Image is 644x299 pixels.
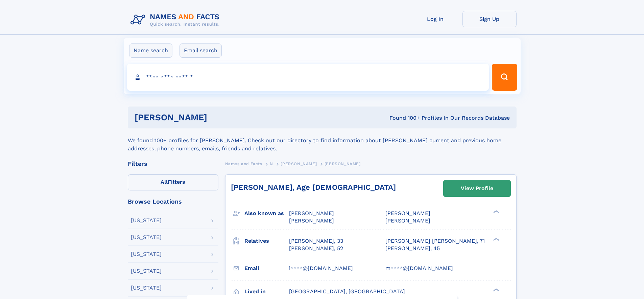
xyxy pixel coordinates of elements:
span: [GEOGRAPHIC_DATA], [GEOGRAPHIC_DATA] [289,288,405,295]
div: View Profile [461,181,493,196]
h3: Lived in [244,286,289,297]
div: [US_STATE] [131,218,162,223]
h3: Email [244,263,289,274]
label: Name search [129,43,172,58]
img: Logo Names and Facts [128,11,225,29]
span: [PERSON_NAME] [289,210,334,216]
h3: Relatives [244,235,289,247]
a: [PERSON_NAME] [281,159,317,168]
a: Sign Up [462,11,517,27]
a: [PERSON_NAME], 45 [385,245,440,252]
a: View Profile [444,180,510,197]
a: [PERSON_NAME], 33 [289,237,343,245]
div: Browse Locations [128,199,218,205]
div: Found 100+ Profiles In Our Records Database [298,114,510,122]
div: We found 100+ profiles for [PERSON_NAME]. Check out our directory to find information about [PERS... [128,128,517,153]
div: [US_STATE] [131,235,162,240]
div: ❯ [492,288,500,292]
div: ❯ [492,210,500,214]
span: [PERSON_NAME] [289,217,334,224]
a: [PERSON_NAME] [PERSON_NAME], 71 [385,237,485,245]
span: N [270,161,273,166]
div: Filters [128,161,218,167]
a: Names and Facts [225,159,262,168]
span: [PERSON_NAME] [385,210,430,216]
div: [US_STATE] [131,268,162,274]
a: [PERSON_NAME], Age [DEMOGRAPHIC_DATA] [231,183,396,191]
span: [PERSON_NAME] [325,161,361,166]
a: [PERSON_NAME], 52 [289,245,343,252]
label: Email search [180,43,222,58]
div: ❯ [492,237,500,241]
a: Log In [408,11,462,27]
span: [PERSON_NAME] [281,161,317,166]
div: [US_STATE] [131,285,162,291]
button: Search Button [492,64,517,91]
input: search input [127,64,489,91]
h3: Also known as [244,208,289,219]
h1: [PERSON_NAME] [135,113,299,122]
label: Filters [128,174,218,190]
span: All [161,179,168,185]
a: N [270,159,273,168]
div: [US_STATE] [131,251,162,257]
span: [PERSON_NAME] [385,217,430,224]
